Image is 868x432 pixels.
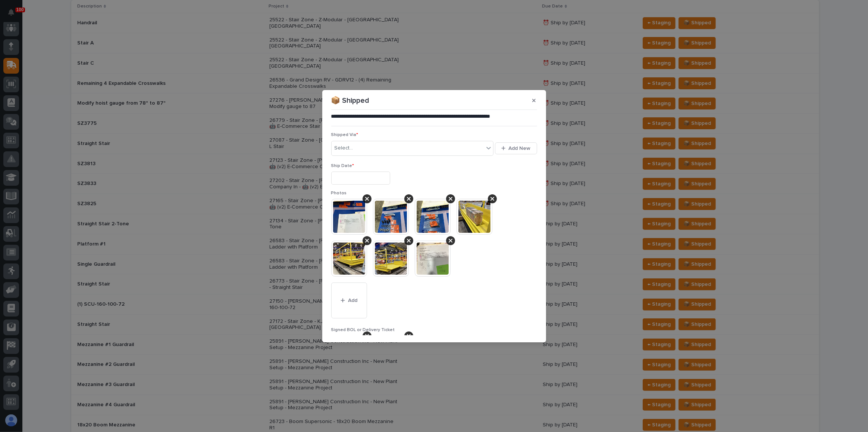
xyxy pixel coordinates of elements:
[495,142,537,154] button: Add New
[348,297,357,304] span: Add
[331,96,370,105] p: 📦 Shipped
[331,164,354,168] span: Ship Date
[331,191,347,195] span: Photos
[335,144,353,152] div: Select...
[331,283,367,318] button: Add
[331,133,358,137] span: Shipped Via
[509,145,531,152] span: Add New
[331,328,395,332] span: Signed BOL or Delivery Ticket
